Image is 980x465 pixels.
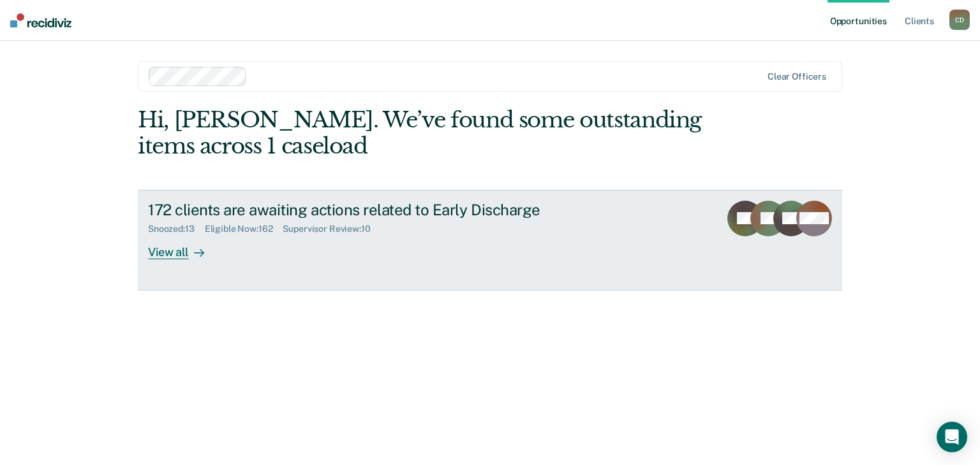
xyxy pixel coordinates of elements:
a: 172 clients are awaiting actions related to Early DischargeSnoozed:13Eligible Now:162Supervisor R... [138,190,842,290]
div: Eligible Now : 162 [205,224,283,234]
div: Hi, [PERSON_NAME]. We’ve found some outstanding items across 1 caseload [138,107,701,159]
div: Open Intercom Messenger [937,422,967,452]
div: View all [148,234,219,259]
div: Snoozed : 13 [148,224,205,234]
div: Supervisor Review : 10 [283,224,380,234]
div: C D [949,10,970,30]
button: CD [949,10,970,30]
div: Clear officers [768,71,826,82]
div: 172 clients are awaiting actions related to Early Discharge [148,201,596,219]
img: Recidiviz [10,13,71,27]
